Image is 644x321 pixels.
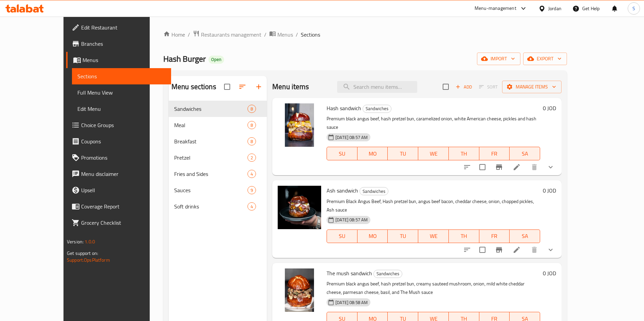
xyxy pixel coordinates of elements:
span: Sandwiches [363,105,391,113]
button: Add [453,82,475,92]
span: Sandwiches [374,270,402,278]
span: Select all sections [220,80,234,94]
button: WE [418,229,449,243]
span: Soft drinks [174,202,247,210]
span: Coverage Report [81,202,166,210]
span: Coupons [81,137,166,145]
div: Sandwiches [373,270,402,278]
span: 1.0.0 [85,237,95,246]
span: SU [330,231,355,241]
span: The mush sandwich [327,268,372,278]
span: TU [390,231,416,241]
p: Premium black angus beef, hash pretzel bun, creamy sauteed mushroom, onion, mild white cheddar ch... [327,280,540,297]
span: Ash sandwich [327,185,358,196]
li: / [296,31,298,39]
h6: 0 JOD [543,268,556,278]
nav: breadcrumb [163,30,567,39]
img: Hash sandwich [278,103,321,147]
div: Sandwiches [360,187,388,195]
span: Get support on: [67,249,98,258]
span: Sections [77,72,166,80]
span: SA [512,231,537,241]
a: Edit Restaurant [66,19,171,36]
div: Fries and Sides4 [169,166,267,182]
div: Soft drinks4 [169,198,267,215]
button: delete [526,159,542,175]
span: Upsell [81,186,166,194]
span: 4 [248,171,256,177]
span: Restaurants management [201,31,261,39]
span: Add [455,83,473,91]
a: Menus [66,52,171,68]
p: Premium black angus beef, hash pretzel bun, caramelized onion, white American cheese, pickles and... [327,115,540,132]
a: Choice Groups [66,117,171,133]
button: FR [479,147,510,160]
span: Full Menu View [77,88,166,97]
div: Open [208,56,224,64]
button: Branch-specific-item [491,159,507,175]
a: Grocery Checklist [66,215,171,231]
img: Ash sandwich [278,186,321,229]
input: search [337,81,417,93]
h6: 0 JOD [543,186,556,195]
button: TH [449,229,479,243]
button: sort-choices [459,159,475,175]
span: Pretzel [174,154,247,162]
span: Breakfast [174,137,247,145]
span: FR [482,231,507,241]
div: Sandwiches [363,105,391,113]
a: Sections [72,68,171,84]
span: Menus [277,31,293,39]
button: Add section [251,79,267,95]
span: 9 [248,187,256,194]
li: / [188,31,190,39]
span: SU [330,149,355,159]
span: import [482,55,515,63]
span: MO [360,149,385,159]
button: delete [526,242,542,258]
span: Edit Restaurant [81,23,166,32]
span: Version: [67,237,84,246]
a: Full Menu View [72,84,171,101]
div: items [247,105,256,113]
span: 8 [248,122,256,128]
h6: 0 JOD [543,103,556,113]
div: Fries and Sides [174,170,247,178]
button: import [477,53,520,65]
a: Menu disclaimer [66,166,171,182]
svg: Show Choices [547,246,555,254]
span: [DATE] 08:58 AM [333,299,370,306]
p: Premium Black Angus Beef, Hash pretzel bun, angus beef bacon, cheddar cheese, onion, chopped pick... [327,197,540,214]
div: items [247,186,256,194]
div: items [247,137,256,145]
span: TH [452,149,477,159]
span: Select section first [475,82,502,92]
h2: Menu items [272,82,309,92]
span: 2 [248,155,256,161]
li: / [264,31,266,39]
span: Menus [82,56,166,64]
a: Promotions [66,149,171,166]
button: SA [510,229,540,243]
button: TH [449,147,479,160]
div: items [247,202,256,210]
svg: Show Choices [547,163,555,171]
span: export [529,55,562,63]
div: Jordan [548,5,562,12]
button: TU [388,229,418,243]
span: Open [208,57,224,62]
div: items [247,170,256,178]
button: SA [510,147,540,160]
span: Add item [453,82,475,92]
span: Select to update [475,160,490,174]
span: Edit Menu [77,105,166,113]
span: Sauces [174,186,247,194]
span: Choice Groups [81,121,166,129]
div: Menu-management [475,4,516,13]
a: Support.OpsPlatform [67,256,110,264]
div: Sauces9 [169,182,267,198]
